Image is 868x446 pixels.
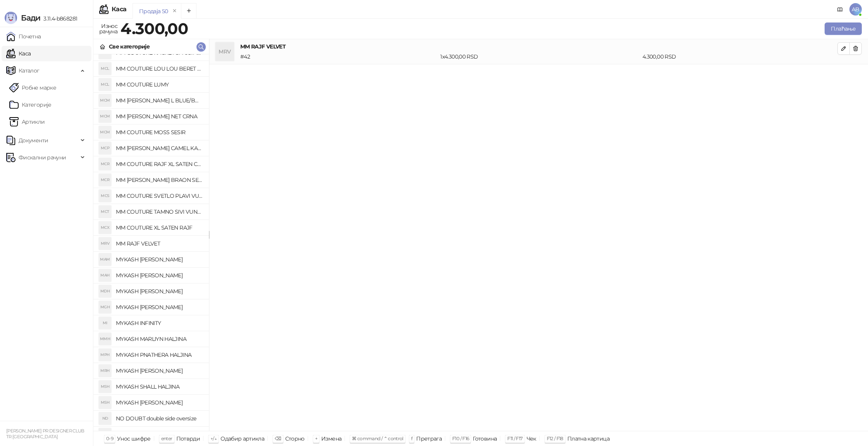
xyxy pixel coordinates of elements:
[116,365,203,377] h4: MYKASH [PERSON_NAME]
[121,19,188,38] strong: 4.300,00
[215,42,234,61] div: MRV
[116,237,203,250] h4: MM RAJF VELVET
[275,436,281,441] span: ⌫
[99,62,111,75] div: MCL
[99,190,111,202] div: MCS
[452,436,469,441] span: F10 / F16
[116,333,203,345] h4: MYKASH MARLIYN HALJINA
[567,434,610,444] div: Платна картица
[99,237,111,250] div: MRV
[116,412,203,425] h4: NO DOUBT double side oversize
[116,269,203,282] h4: MYKASH [PERSON_NAME]
[99,317,111,329] div: MI
[19,150,66,165] span: Фискални рачуни
[116,190,203,202] h4: MM COUTURE SVETLO PLAVI VUNENI SESIR
[99,428,111,441] div: NDC
[98,21,119,36] div: Износ рачуна
[547,436,563,441] span: F12 / F18
[116,221,203,234] h4: MM COUTURE XL SATEN RAJF
[99,365,111,377] div: MRH
[240,42,837,51] h4: MM RAJF VELVET
[352,436,403,441] span: ⌘ command / ⌃ control
[116,285,203,297] h4: MYKASH [PERSON_NAME]
[99,126,111,138] div: MCM
[116,301,203,313] h4: MYKASH [PERSON_NAME]
[116,62,203,75] h4: MM COUTURE LOU LOU BERET CRNA
[40,15,77,22] span: 3.11.4-b868281
[99,333,111,345] div: MMH
[99,269,111,282] div: MAH
[117,434,151,444] div: Унос шифре
[6,428,84,439] small: [PERSON_NAME] PR DESIGNER CLUB TR [GEOGRAPHIC_DATA]
[99,285,111,297] div: MDH
[116,94,203,107] h4: MM [PERSON_NAME] L BLUE/BORDO
[321,434,341,444] div: Измена
[411,436,412,441] span: f
[834,3,846,16] a: Документација
[285,434,305,444] div: Сторно
[112,6,126,12] div: Каса
[5,12,17,24] img: Logo
[210,436,217,441] span: ↑/↓
[99,142,111,154] div: MCP
[99,380,111,393] div: MSH
[116,110,203,123] h4: MM [PERSON_NAME] NET CRNA
[507,436,522,441] span: F11 / F17
[116,253,203,266] h4: MYKASH [PERSON_NAME]
[9,114,45,130] a: ArtikliАртикли
[99,301,111,313] div: MGH
[161,436,172,441] span: enter
[9,80,56,95] a: Робне марке
[116,428,203,441] h4: NO DOUBT classic set
[220,434,264,444] div: Одабир артикла
[19,133,48,148] span: Документи
[116,317,203,329] h4: MYKASH INFINITY
[99,253,111,266] div: MAM
[239,52,439,61] div: # 42
[99,158,111,170] div: MCR
[176,434,200,444] div: Потврди
[116,174,203,186] h4: MM [PERSON_NAME] BRAON SESIR
[315,436,317,441] span: +
[19,63,40,78] span: Каталог
[116,380,203,393] h4: MYKASH SHALL HALJINA
[170,8,180,14] button: remove
[109,42,150,51] div: Све категорије
[439,52,641,61] div: 1 x 4.300,00 RSD
[416,434,442,444] div: Претрага
[825,22,862,35] button: Плаћање
[21,13,40,22] span: Бади
[641,52,839,61] div: 4.300,00 RSD
[116,78,203,91] h4: MM COUTURE LUMY
[99,412,111,425] div: ND
[116,142,203,154] h4: MM [PERSON_NAME] CAMEL KACKET
[6,29,41,44] a: Почетна
[99,396,111,409] div: MSH
[139,7,168,16] div: Продаја 50
[6,46,31,61] a: Каса
[473,434,497,444] div: Готовина
[93,54,209,431] div: grid
[116,206,203,218] h4: MM COUTURE TAMNO SIVI VUNENI SESIR
[99,206,111,218] div: MCT
[116,126,203,138] h4: MM COUTURE MOSS SESIR
[9,97,52,112] a: Категорије
[116,158,203,170] h4: MM COUTURE RAJF XL SATEN CAMEL
[106,436,113,441] span: 0-9
[116,396,203,409] h4: MYKASH [PERSON_NAME]
[181,3,196,19] button: Add tab
[99,94,111,107] div: MCM
[99,349,111,361] div: MPH
[99,174,111,186] div: MCR
[99,221,111,234] div: MCX
[116,349,203,361] h4: MYKASH PNATHERA HALJINA
[849,3,862,16] span: AB
[99,110,111,123] div: MCM
[99,78,111,91] div: MCL
[527,434,536,444] div: Чек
